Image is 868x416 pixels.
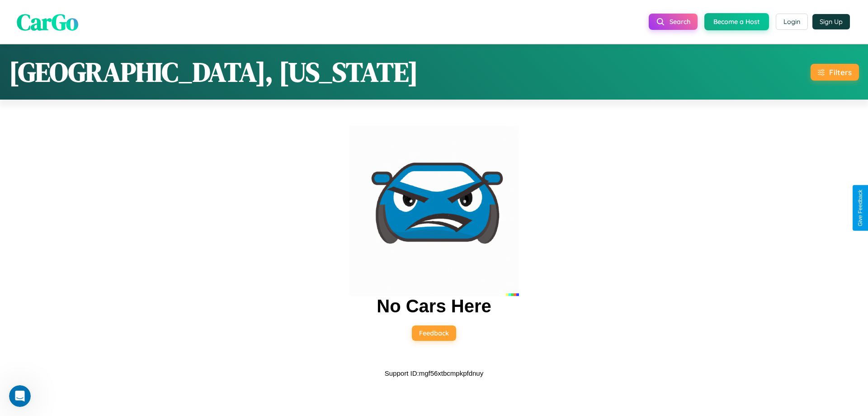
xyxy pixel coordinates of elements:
button: Become a Host [704,13,769,30]
h1: [GEOGRAPHIC_DATA], [US_STATE] [9,53,418,91]
div: Give Feedback [857,190,863,226]
img: car [349,126,519,296]
button: Login [776,14,808,30]
button: Filters [811,64,859,81]
button: Search [649,14,698,30]
p: Support ID: mgf56xtbcmpkpfdnuy [385,367,483,379]
div: Filters [829,67,852,77]
button: Sign Up [812,14,850,29]
h2: No Cars Here [377,296,491,316]
button: Feedback [412,325,456,341]
iframe: Intercom live chat [9,385,31,407]
span: CarGo [17,6,78,37]
span: Search [670,18,690,26]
